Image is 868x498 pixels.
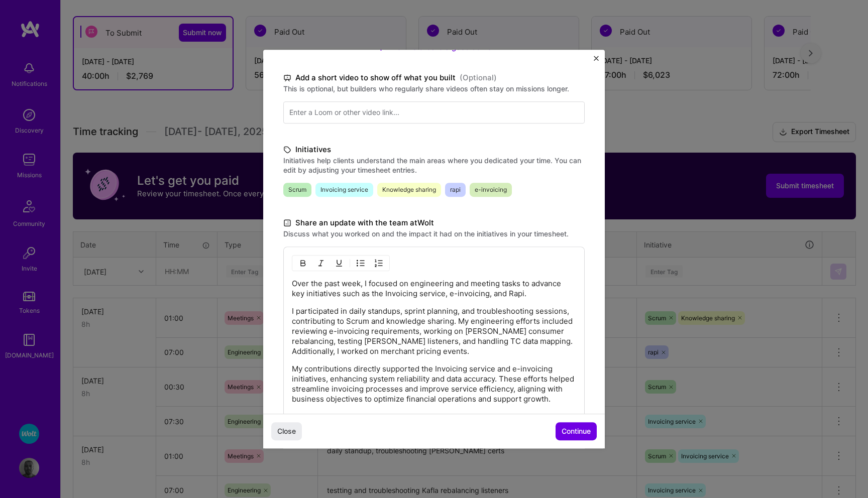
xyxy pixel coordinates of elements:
[283,144,585,156] label: Initiatives
[283,229,585,238] label: Discuss what you worked on and the impact it had on the initiatives in your timesheet.
[292,364,576,404] p: My contributions directly supported the Invoicing service and e-invoicing initiatives, enhancing ...
[315,183,373,197] span: Invoicing service
[299,259,307,267] img: Bold
[277,426,296,436] span: Close
[271,422,302,440] button: Close
[445,183,466,197] span: rapi
[283,72,291,84] i: icon TvBlack
[292,306,576,356] p: I participated in daily standups, sprint planning, and troubleshooting sessions, contributing to ...
[283,183,311,197] span: Scrum
[460,72,497,84] span: (Optional)
[562,426,591,436] span: Continue
[283,156,585,175] label: Initiatives help clients understand the main areas where you dedicated your time. You can edit by...
[335,259,343,267] img: Underline
[283,144,291,156] i: icon TagBlack
[317,259,325,267] img: Italic
[470,183,512,197] span: e-invoicing
[283,72,585,84] label: Add a short video to show off what you built
[350,257,350,269] img: Divider
[357,259,365,267] img: UL
[292,279,576,299] p: Over the past week, I focused on engineering and meeting tasks to advance key initiatives such as...
[283,217,585,229] label: Share an update with the team at Wolt
[375,259,383,267] img: OL
[283,101,585,123] input: Enter a Loom or other video link...
[283,217,291,229] i: icon DocumentBlack
[556,422,597,440] button: Continue
[377,183,441,197] span: Knowledge sharing
[283,84,585,93] label: This is optional, but builders who regularly share videos often stay on missions longer.
[594,56,599,66] button: Close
